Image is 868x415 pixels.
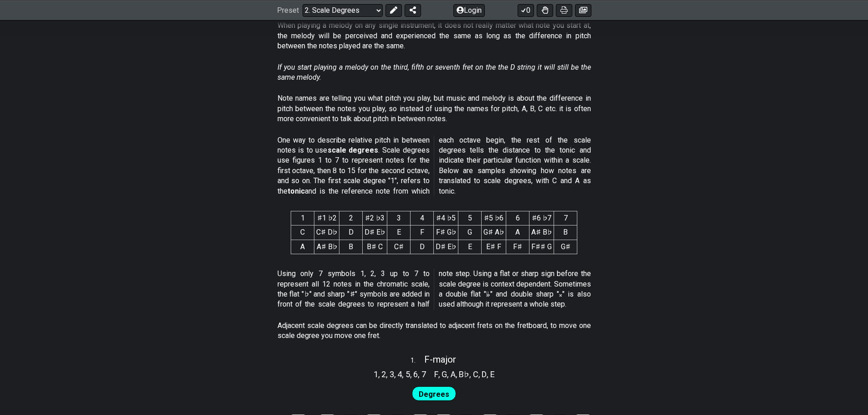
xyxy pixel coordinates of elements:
[424,354,456,365] span: F - major
[554,240,577,254] td: G♯
[339,225,363,240] td: D
[506,225,529,240] td: A
[529,225,554,240] td: A♯ B♭
[482,368,487,380] span: D
[438,368,442,380] span: ,
[339,240,363,254] td: B
[447,368,451,380] span: ,
[413,368,418,380] span: 6
[277,135,591,196] p: One way to describe relative pitch in between notes is to use . Scale degrees use figures 1 to 7 ...
[459,368,469,380] span: B♭
[394,368,398,380] span: ,
[277,269,591,310] p: Using only 7 symbols 1, 2, 3 up to 7 to represent all 12 notes in the chromatic scale, the flat "...
[411,225,434,240] td: F
[363,211,387,225] th: ♯2 ♭3
[291,225,314,240] td: C
[442,368,447,380] span: G
[506,240,529,254] td: F♯
[482,240,506,254] td: E♯ F
[314,240,339,254] td: A♯ B♭
[490,368,495,380] span: E
[411,356,424,366] span: 1 .
[381,368,386,380] span: 2
[378,368,382,380] span: ,
[386,368,390,380] span: ,
[529,240,554,254] td: F♯♯ G
[575,4,591,16] button: Create image
[387,211,411,225] th: 3
[410,368,414,380] span: ,
[411,240,434,254] td: D
[339,211,363,225] th: 2
[291,211,314,225] th: 1
[451,368,456,380] span: A
[277,63,591,82] em: If you start playing a melody on the third, fifth or seventh fret on the the D string it will sti...
[397,368,402,380] span: 4
[469,368,473,380] span: ,
[529,211,554,225] th: ♯6 ♭7
[554,211,577,225] th: 7
[473,368,478,380] span: C
[277,6,299,15] span: Preset
[556,4,572,16] button: Print
[385,4,402,16] button: Edit Preset
[374,368,378,380] span: 1
[370,366,430,380] section: Scale pitch classes
[430,366,499,380] section: Scale pitch classes
[363,225,387,240] td: D♯ E♭
[458,225,482,240] td: G
[390,368,394,380] span: 3
[387,225,411,240] td: E
[487,368,490,380] span: ,
[277,20,591,51] p: When playing a melody on any single instrument, it does not really matter what note you start at,...
[434,368,438,380] span: F
[291,240,314,254] td: A
[277,93,591,124] p: Note names are telling you what pitch you play, but music and melody is about the difference in p...
[554,225,577,240] td: B
[518,4,534,16] button: 0
[482,225,506,240] td: G♯ A♭
[288,187,305,195] strong: tonic
[537,4,553,16] button: Toggle Dexterity for all fretkits
[314,225,339,240] td: C♯ D♭
[506,211,529,225] th: 6
[328,146,379,154] strong: scale degrees
[277,321,591,341] p: Adjacent scale degrees can be directly translated to adjacent frets on the fretboard, to move one...
[421,368,426,380] span: 7
[453,4,485,16] button: Login
[387,240,411,254] td: C♯
[411,211,434,225] th: 4
[482,211,506,225] th: ♯5 ♭6
[363,240,387,254] td: B♯ C
[434,240,458,254] td: D♯ E♭
[303,4,383,16] select: Preset
[458,240,482,254] td: E
[402,368,406,380] span: ,
[478,368,482,380] span: ,
[419,388,449,401] span: First enable full edit mode to edit
[418,368,421,380] span: ,
[456,368,459,380] span: ,
[434,225,458,240] td: F♯ G♭
[406,368,410,380] span: 5
[405,4,421,16] button: Share Preset
[434,211,458,225] th: ♯4 ♭5
[314,211,339,225] th: ♯1 ♭2
[458,211,482,225] th: 5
